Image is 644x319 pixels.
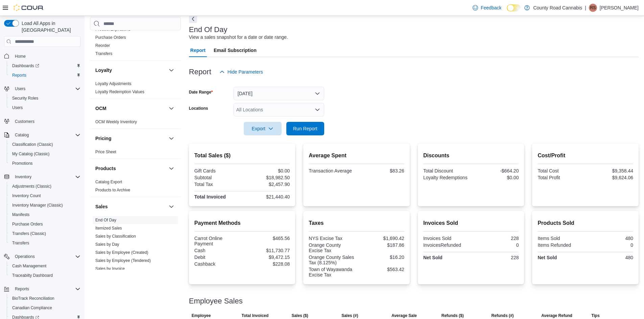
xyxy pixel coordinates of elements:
[9,140,80,149] span: Classification (Classic)
[242,313,269,318] span: Total Invoiced
[95,179,122,185] span: Catalog Export
[590,4,596,12] span: RS
[293,125,317,132] span: Run Report
[309,152,404,160] h2: Average Spent
[95,242,119,247] span: Sales by Day
[243,236,290,241] div: $465.56
[90,178,181,197] div: Products
[95,203,108,210] h3: Sales
[244,122,282,135] button: Export
[9,94,80,102] span: Security Roles
[243,255,290,260] div: $9,472.15
[541,313,572,318] span: Average Refund
[9,71,29,79] a: Reports
[9,140,56,149] a: Classification (Classic)
[194,248,241,253] div: Cash
[243,175,290,180] div: $18,982.50
[538,242,584,248] div: Items Refunded
[587,236,633,241] div: 480
[9,239,32,247] a: Transfers
[189,15,197,23] button: Next
[423,168,470,174] div: Total Discount
[243,248,290,253] div: $11,730.77
[15,286,29,292] span: Reports
[234,87,324,100] button: [DATE]
[472,236,519,241] div: 228
[90,80,181,99] div: Loyalty
[7,71,83,80] button: Reports
[1,116,83,126] button: Customers
[423,236,470,241] div: Invoices Sold
[12,263,46,269] span: Cash Management
[1,252,83,261] button: Operations
[95,67,112,74] h3: Loyalty
[12,52,28,60] a: Home
[12,252,80,261] span: Operations
[12,296,54,301] span: BioTrack Reconciliation
[9,159,80,167] span: Promotions
[7,191,83,201] button: Inventory Count
[167,104,175,112] button: OCM
[12,73,26,78] span: Reports
[9,230,80,238] span: Transfers (Classic)
[15,86,25,91] span: Users
[95,35,126,40] span: Purchase Orders
[12,96,38,101] span: Security Roles
[243,168,290,174] div: $0.00
[15,54,26,59] span: Home
[194,219,290,227] h2: Payment Methods
[9,150,80,158] span: My Catalog (Classic)
[7,140,83,149] button: Classification (Classic)
[167,66,175,74] button: Loyalty
[309,219,404,227] h2: Taxes
[95,150,116,154] a: Price Sheet
[7,94,83,103] button: Security Roles
[12,161,33,166] span: Promotions
[95,234,136,239] span: Sales by Classification
[243,261,290,267] div: $228.08
[12,142,53,147] span: Classification (Classic)
[95,43,110,48] a: Reorder
[95,165,116,172] h3: Products
[189,26,228,34] h3: End Of Day
[194,236,241,246] div: Carrot Online Payment
[95,81,132,86] a: Loyalty Adjustments
[358,236,404,241] div: $1,690.42
[95,188,130,192] a: Products to Archive
[9,304,80,312] span: Canadian Compliance
[95,89,144,94] a: Loyalty Redemption Values
[95,225,122,231] span: Itemized Sales
[194,194,226,200] strong: Total Invoiced
[194,152,290,160] h2: Total Sales ($)
[95,51,112,56] span: Transfers
[95,105,166,112] button: OCM
[12,203,63,208] span: Inventory Manager (Classic)
[7,201,83,210] button: Inventory Manager (Classic)
[358,255,404,260] div: $16.20
[9,62,80,70] span: Dashboards
[309,255,355,265] div: Orange County Sales Tax (8.125%)
[9,192,80,200] span: Inventory Count
[189,68,211,76] h3: Report
[589,4,597,12] div: RK Sohal
[600,4,639,12] p: [PERSON_NAME]
[423,175,470,180] div: Loyalty Redemptions
[7,238,83,248] button: Transfers
[12,85,80,93] span: Users
[12,221,43,227] span: Purchase Orders
[194,175,241,180] div: Subtotal
[95,67,166,74] button: Loyalty
[248,122,278,135] span: Export
[309,168,355,174] div: Transaction Average
[194,168,241,174] div: Gift Cards
[12,184,51,189] span: Adjustments (Classic)
[12,240,29,246] span: Transfers
[315,107,320,112] button: Open list of options
[9,182,80,190] span: Adjustments (Classic)
[423,242,470,248] div: InvoicesRefunded
[358,168,404,174] div: $83.26
[95,203,166,210] button: Sales
[90,118,181,129] div: OCM
[9,220,46,228] a: Purchase Orders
